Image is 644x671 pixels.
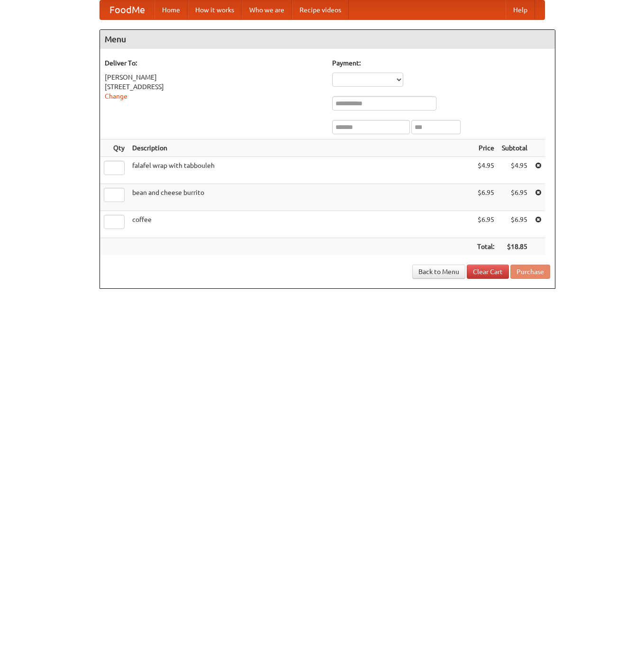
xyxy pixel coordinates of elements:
[128,157,473,184] td: falafel wrap with tabbouleh
[128,184,473,211] td: bean and cheese burrito
[473,238,498,256] th: Total:
[473,157,498,184] td: $4.95
[105,82,323,92] div: [STREET_ADDRESS]
[473,139,498,157] th: Price
[498,157,531,184] td: $4.95
[105,58,323,68] h5: Deliver To:
[412,265,465,279] a: Back to Menu
[473,211,498,238] td: $6.95
[188,0,242,19] a: How it works
[498,139,531,157] th: Subtotal
[100,139,128,157] th: Qty
[473,184,498,211] td: $6.95
[105,92,127,100] a: Change
[128,139,473,157] th: Description
[105,73,323,82] div: [PERSON_NAME]
[498,184,531,211] td: $6.95
[242,0,292,19] a: Who we are
[128,211,473,238] td: coffee
[100,30,555,49] h4: Menu
[332,58,550,68] h5: Payment:
[498,238,531,256] th: $18.85
[498,211,531,238] td: $6.95
[154,0,188,19] a: Home
[510,265,550,279] button: Purchase
[292,0,349,19] a: Recipe videos
[467,265,509,279] a: Clear Cart
[100,0,154,19] a: FoodMe
[506,0,535,19] a: Help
